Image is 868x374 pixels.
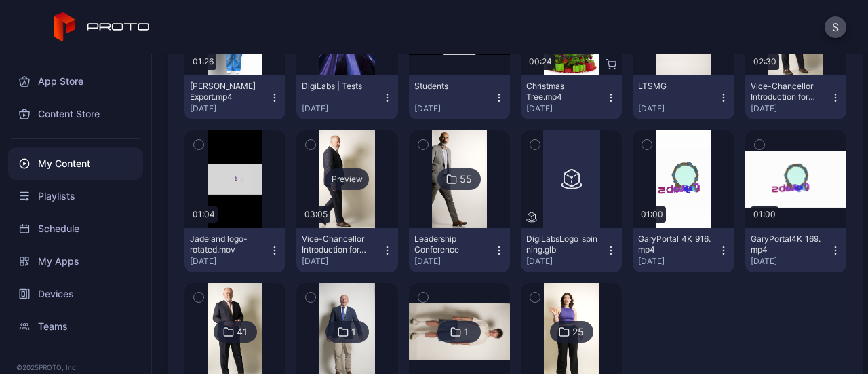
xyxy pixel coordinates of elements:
div: DigiLabs | Tests [302,81,376,92]
a: App Store [8,65,143,98]
a: Playlists [8,180,143,212]
div: Leadership Conference [414,233,489,255]
div: 1 [464,326,469,338]
div: GaryPortal4K_169.mp4 [751,233,825,255]
button: LTSMG[DATE] [633,75,734,119]
div: Jade and logo-rotated.mov [190,233,264,255]
div: GaryPortal_4K_916.mp4 [638,233,713,255]
a: Teams [8,310,143,343]
div: LTSMG [638,81,713,92]
div: Students [414,81,489,92]
button: DigiLabsLogo_spinning.glb[DATE] [521,228,622,272]
div: Sara Export.mp4 [190,81,264,102]
div: Vice-Chancellor Introduction for Open Day.mp4 [751,81,825,102]
button: Leadership Conference[DATE] [409,228,510,272]
button: S [825,16,846,38]
button: GaryPortal_4K_916.mp4[DATE] [633,228,734,272]
a: Schedule [8,212,143,245]
div: [DATE] [190,103,269,114]
a: My Content [8,147,143,180]
div: © 2025 PROTO, Inc. [16,362,135,373]
button: [PERSON_NAME] Export.mp4[DATE] [184,75,285,119]
a: Devices [8,278,143,310]
button: Jade and logo-rotated.mov[DATE] [184,228,285,272]
button: Students[DATE] [409,75,510,119]
div: DigiLabsLogo_spinning.glb [526,233,601,255]
div: [DATE] [638,256,717,267]
button: Christmas Tree.mp4[DATE] [521,75,622,119]
div: [DATE] [414,103,494,114]
div: [DATE] [302,256,381,267]
button: DigiLabs | Tests[DATE] [296,75,397,119]
div: [DATE] [751,256,830,267]
div: Christmas Tree.mp4 [526,81,601,102]
div: 1 [351,326,356,338]
a: My Apps [8,245,143,278]
div: Preview [325,168,369,190]
div: 25 [572,326,584,338]
div: [DATE] [526,103,606,114]
div: [DATE] [414,256,494,267]
div: Vice-Chancellor Introduction for Halls.mp4 [302,233,376,255]
button: Vice-Chancellor Introduction for Open Day.mp4[DATE] [745,75,846,119]
div: 41 [237,326,248,338]
div: [DATE] [190,256,269,267]
div: 55 [460,173,472,185]
a: Content Store [8,98,143,130]
div: [DATE] [638,103,717,114]
button: Vice-Chancellor Introduction for Halls.mp4[DATE] [296,228,397,272]
button: GaryPortal4K_169.mp4[DATE] [745,228,846,272]
div: [DATE] [526,256,606,267]
div: [DATE] [751,103,830,114]
div: [DATE] [302,103,381,114]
